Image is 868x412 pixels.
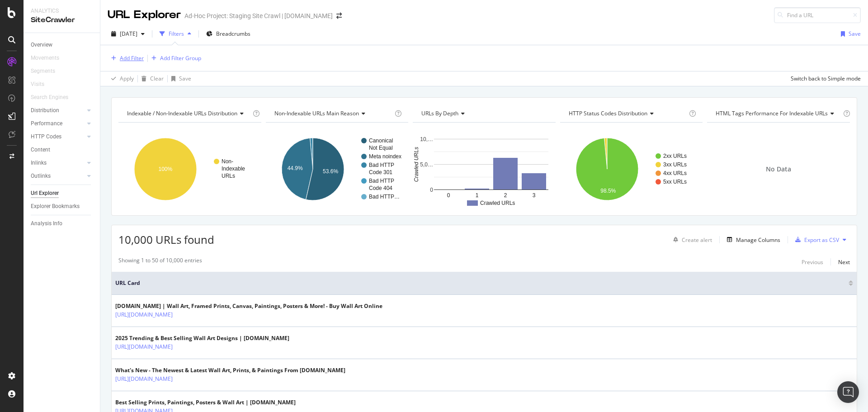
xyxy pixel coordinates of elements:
[31,202,80,211] div: Explorer Bookmarks
[663,161,687,168] text: 3xx URLs
[476,192,479,199] text: 1
[567,106,688,121] h4: HTTP Status Codes Distribution
[369,178,394,184] text: Bad HTTP
[31,202,94,211] a: Explorer Bookmarks
[31,80,44,89] div: Visits
[31,15,93,25] div: SiteCrawler
[560,130,703,208] svg: A chart.
[31,145,50,155] div: Content
[118,256,202,267] div: Showing 1 to 50 of 10,000 entries
[108,71,134,86] button: Apply
[31,66,64,76] a: Segments
[31,158,47,168] div: Inlinks
[420,161,434,168] text: 5,0…
[115,310,173,319] a: [URL][DOMAIN_NAME]
[369,137,393,144] text: Canonical
[849,30,861,38] div: Save
[802,258,823,266] div: Previous
[184,11,333,20] div: Ad-Hoc Project: Staging Site Crawl | [DOMAIN_NAME]
[802,256,823,267] button: Previous
[838,256,850,267] button: Next
[569,109,647,117] span: HTTP Status Codes Distribution
[600,188,616,194] text: 98.5%
[31,171,51,181] div: Outlinks
[115,398,296,407] div: Best Selling Prints, Paintings, Posters & Wall Art | [DOMAIN_NAME]
[287,165,302,171] text: 44.9%
[115,302,382,310] div: [DOMAIN_NAME] | Wall Art, Framed Prints, Canvas, Paintings, Posters & More! - Buy Wall Art Online
[115,342,173,351] a: [URL][DOMAIN_NAME]
[420,106,547,121] h4: URLs by Depth
[430,187,434,193] text: 0
[120,54,144,62] div: Add Filter
[31,106,59,115] div: Distribution
[663,153,687,159] text: 2xx URLs
[723,234,780,245] button: Manage Columns
[115,334,289,342] div: 2025 Trending & Best Selling Wall Art Designs | [DOMAIN_NAME]
[159,166,173,172] text: 100%
[125,106,251,121] h4: Indexable / Non-Indexable URLs Distribution
[31,53,68,63] a: Movements
[31,93,68,102] div: Search Engines
[369,169,392,175] text: Code 301
[169,30,184,38] div: Filters
[31,189,59,198] div: Url Explorer
[31,119,85,128] a: Performance
[31,171,85,181] a: Outlinks
[160,54,201,62] div: Add Filter Group
[108,27,148,41] button: [DATE]
[670,232,712,247] button: Create alert
[413,130,556,208] svg: A chart.
[791,75,861,82] div: Switch back to Simple mode
[120,30,137,38] span: 2025 Oct. 1st
[31,132,85,142] a: HTTP Codes
[156,27,195,41] button: Filters
[421,109,458,117] span: URLs by Depth
[31,219,62,228] div: Analysis Info
[222,173,235,179] text: URLs
[369,185,392,191] text: Code 404
[837,27,861,41] button: Save
[369,145,393,151] text: Not Equal
[792,232,839,247] button: Export as CSV
[108,7,181,23] div: URL Explorer
[837,381,859,403] div: Open Intercom Messenger
[663,179,687,185] text: 5xx URLs
[115,366,345,374] div: What's New - The Newest & Latest Wall Art, Prints, & Paintings From [DOMAIN_NAME]
[682,236,712,244] div: Create alert
[369,162,394,168] text: Bad HTTP
[336,13,342,19] div: arrow-right-arrow-left
[222,166,245,172] text: Indexable
[420,136,434,142] text: 10,…
[108,53,144,64] button: Add Filter
[31,40,52,50] div: Overview
[118,130,261,208] div: A chart.
[804,236,839,244] div: Export as CSV
[127,109,237,117] span: Indexable / Non-Indexable URLs distribution
[31,189,94,198] a: Url Explorer
[179,75,191,82] div: Save
[138,71,164,86] button: Clear
[714,106,841,121] h4: HTML Tags Performance for Indexable URLs
[369,153,401,160] text: Meta noindex
[150,75,164,82] div: Clear
[413,147,420,182] text: Crawled URLs
[31,66,55,76] div: Segments
[504,192,507,199] text: 2
[31,106,85,115] a: Distribution
[787,71,861,86] button: Switch back to Simple mode
[216,30,250,38] span: Breadcrumbs
[266,130,409,208] svg: A chart.
[31,145,94,155] a: Content
[736,236,780,244] div: Manage Columns
[369,194,400,200] text: Bad HTTP…
[31,119,62,128] div: Performance
[168,71,191,86] button: Save
[31,219,94,228] a: Analysis Info
[31,132,61,142] div: HTTP Codes
[31,40,94,50] a: Overview
[274,109,359,117] span: Non-Indexable URLs Main Reason
[148,53,201,64] button: Add Filter Group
